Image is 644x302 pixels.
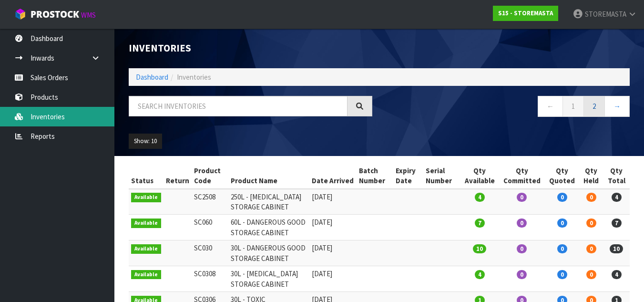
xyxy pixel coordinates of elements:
input: Search inventories [129,96,348,116]
span: Inventories [177,73,211,82]
img: cube-alt.png [14,8,26,20]
span: ProStock [31,8,79,21]
td: 30L - [MEDICAL_DATA] STORAGE CABINET [228,266,309,292]
span: 0 [517,193,527,202]
span: 4 [475,270,485,279]
span: 7 [612,219,622,228]
span: 10 [610,244,623,253]
a: ← [538,96,563,116]
span: 4 [475,193,485,202]
span: 4 [612,270,622,279]
span: STOREMASTA [585,10,626,19]
td: [DATE] [309,240,357,266]
td: [DATE] [309,266,357,292]
th: Expiry Date [393,163,423,189]
th: Qty Quoted [545,163,579,189]
td: SC0308 [192,266,228,292]
nav: Page navigation [387,96,630,119]
strong: S15 - STOREMASTA [498,9,553,17]
span: 0 [557,270,567,279]
th: Serial Number [423,163,460,189]
a: → [604,96,630,116]
small: WMS [81,10,96,20]
a: Dashboard [136,73,168,82]
span: 10 [473,244,486,253]
button: Show: 10 [129,134,162,149]
span: 0 [586,193,596,202]
th: Product Code [192,163,228,189]
th: Batch Number [357,163,393,189]
th: Product Name [228,163,309,189]
th: Qty Held [579,163,603,189]
th: Qty Committed [499,163,545,189]
span: 0 [557,219,567,228]
span: 0 [586,244,596,253]
span: Available [131,219,161,228]
span: 0 [586,270,596,279]
td: SC2508 [192,189,228,215]
th: Qty Total [603,163,630,189]
h1: Inventories [129,43,372,54]
span: 4 [612,193,622,202]
th: Date Arrived [309,163,357,189]
span: 0 [557,193,567,202]
td: SC030 [192,240,228,266]
span: 0 [517,270,527,279]
span: 0 [586,219,596,228]
span: 0 [517,244,527,253]
span: 7 [475,219,485,228]
span: 0 [517,219,527,228]
a: 1 [562,96,584,116]
a: 2 [583,96,605,116]
span: Available [131,270,161,280]
th: Status [129,163,164,189]
td: 30L - DANGEROUS GOOD STORAGE CABINET [228,240,309,266]
td: [DATE] [309,215,357,240]
td: SC060 [192,215,228,240]
td: 60L - DANGEROUS GOOD STORAGE CABINET [228,215,309,240]
span: Available [131,244,161,254]
td: 250L - [MEDICAL_DATA] STORAGE CABINET [228,189,309,215]
th: Qty Available [460,163,499,189]
td: [DATE] [309,189,357,215]
span: Available [131,193,161,202]
span: 0 [557,244,567,253]
th: Return [164,163,192,189]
